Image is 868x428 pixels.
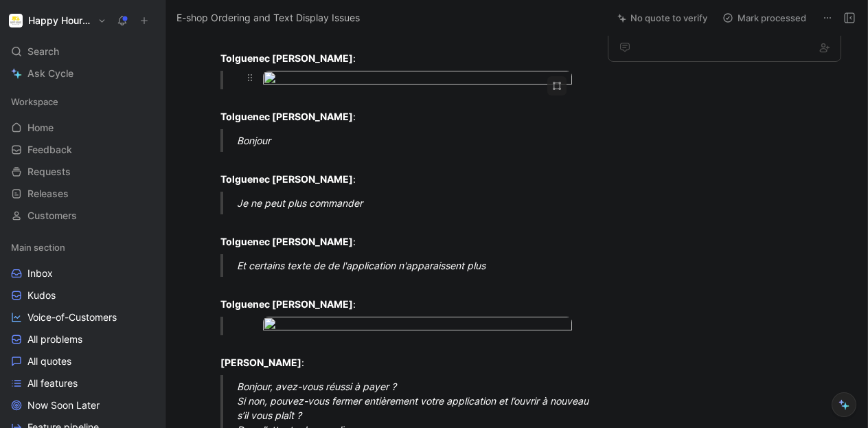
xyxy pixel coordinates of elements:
[27,43,59,60] span: Search
[220,282,582,311] div: :
[27,209,77,223] span: Customers
[5,237,159,258] div: Main section
[237,133,598,148] div: Bonjour
[220,298,353,310] strong: Tolguenec [PERSON_NAME]
[5,183,159,204] a: Releases
[27,165,71,179] span: Requests
[716,8,812,27] button: Mark processed
[237,196,598,210] div: Je ne peut plus commander
[27,267,53,280] span: Inbox
[5,373,159,394] a: All features
[220,36,582,65] div: :
[27,398,100,412] span: Now Soon Later
[27,354,71,368] span: All quotes
[5,263,159,284] a: Inbox
[5,117,159,138] a: Home
[11,240,65,254] span: Main section
[220,173,353,185] strong: Tolguenec [PERSON_NAME]
[220,157,582,186] div: :
[220,341,582,370] div: :
[176,10,360,26] span: E-shop Ordering and Text Display Issues
[27,289,56,302] span: Kudos
[5,139,159,160] a: Feedback
[611,8,713,27] button: No quote to verify
[27,187,69,201] span: Releases
[27,143,72,157] span: Feedback
[27,311,117,324] span: Voice-of-Customers
[5,329,159,350] a: All problems
[220,95,582,124] div: :
[5,285,159,306] a: Kudos
[27,333,82,346] span: All problems
[220,52,353,64] strong: Tolguenec [PERSON_NAME]
[5,11,110,30] button: Happy Hours MarketHappy Hours Market
[5,307,159,328] a: Voice-of-Customers
[5,91,159,112] div: Workspace
[27,65,73,82] span: Ask Cycle
[220,111,353,122] strong: Tolguenec [PERSON_NAME]
[11,95,58,109] span: Workspace
[220,357,301,368] strong: [PERSON_NAME]
[237,258,598,273] div: Et certains texte de de l'application n'apparaissent plus
[5,351,159,372] a: All quotes
[5,41,159,62] div: Search
[27,376,78,390] span: All features
[220,236,353,247] strong: Tolguenec [PERSON_NAME]
[220,220,582,249] div: :
[5,205,159,226] a: Customers
[9,14,23,27] img: Happy Hours Market
[27,121,54,135] span: Home
[5,161,159,182] a: Requests
[5,63,159,84] a: Ask Cycle
[28,14,92,27] h1: Happy Hours Market
[5,395,159,416] a: Now Soon Later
